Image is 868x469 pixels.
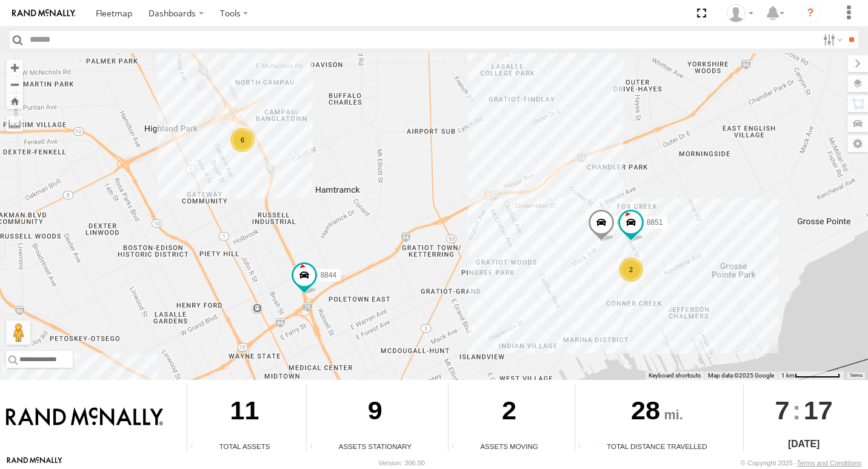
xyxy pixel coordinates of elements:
[449,441,570,451] div: Assets Moving
[6,93,23,109] button: Zoom Home
[649,371,701,380] button: Keyboard shortcuts
[187,442,205,451] div: Total number of Enabled Assets
[744,384,863,436] div: :
[818,31,844,48] label: Search Filter Options
[187,384,302,441] div: 11
[723,4,758,22] div: Valeo Dash
[12,9,75,18] img: rand-logo.svg
[575,442,593,451] div: Total distance travelled by all assets within specified date range and applied filters
[647,218,663,227] span: 8851
[775,384,790,436] span: 7
[6,321,30,345] button: Drag Pegman onto the map to open Street View
[6,407,163,428] img: Rand McNally
[7,457,62,469] a: Visit our Website
[708,372,774,379] span: Map data ©2025 Google
[778,371,844,380] button: Map Scale: 1 km per 71 pixels
[781,372,795,379] span: 1 km
[850,373,863,378] a: Terms (opens in new tab)
[307,442,325,451] div: Total number of assets current stationary.
[575,384,739,441] div: 28
[6,59,23,76] button: Zoom in
[449,384,570,441] div: 2
[230,128,255,152] div: 6
[797,459,861,467] a: Terms and Conditions
[619,258,643,282] div: 2
[449,442,467,451] div: Total number of assets current in transit.
[320,270,336,279] span: 8844
[575,441,739,451] div: Total Distance Travelled
[804,384,833,436] span: 17
[307,384,444,441] div: 9
[187,441,302,451] div: Total Assets
[744,437,863,451] div: [DATE]
[307,441,444,451] div: Assets Stationary
[741,459,861,467] div: © Copyright 2025 -
[6,115,23,132] label: Measure
[847,135,868,152] label: Map Settings
[379,459,425,467] div: Version: 306.00
[6,76,23,93] button: Zoom out
[801,4,820,23] i: ?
